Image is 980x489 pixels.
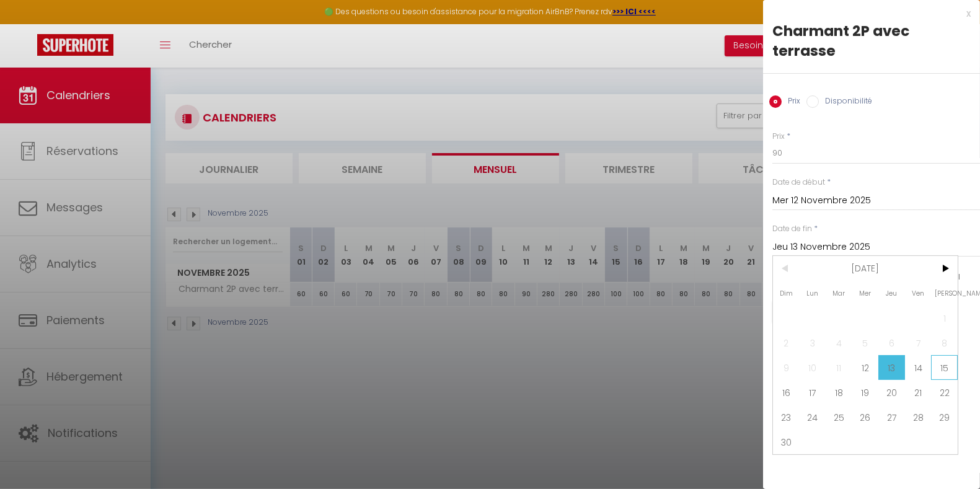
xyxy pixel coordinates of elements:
span: 13 [878,355,905,380]
span: 26 [852,405,879,430]
span: 22 [931,380,958,405]
span: 6 [878,330,905,355]
span: 7 [905,330,932,355]
span: 8 [931,330,958,355]
span: 16 [773,380,800,405]
span: 2 [773,330,800,355]
span: 4 [826,330,852,355]
label: Disponibilité [819,95,872,109]
span: 28 [905,405,932,430]
span: 24 [800,405,826,430]
span: 19 [852,380,879,405]
span: [DATE] [800,256,932,281]
span: Mer [852,281,879,306]
span: Ven [905,281,932,306]
span: 20 [878,380,905,405]
span: 27 [878,405,905,430]
span: 18 [826,380,852,405]
span: Mar [826,281,852,306]
label: Date de fin [772,223,812,235]
div: Charmant 2P avec terrasse [772,21,971,61]
span: 10 [800,355,826,380]
span: 17 [800,380,826,405]
span: 5 [852,330,879,355]
span: 9 [773,355,800,380]
span: 23 [773,405,800,430]
span: > [931,256,958,281]
span: Dim [773,281,800,306]
span: 12 [852,355,879,380]
span: 15 [931,355,958,380]
span: Jeu [878,281,905,306]
span: 21 [905,380,932,405]
span: Lun [800,281,826,306]
label: Prix [782,95,800,109]
span: 11 [826,355,852,380]
span: 14 [905,355,932,380]
div: x [763,6,971,21]
span: 30 [773,430,800,454]
span: 1 [931,306,958,330]
span: 29 [931,405,958,430]
span: 25 [826,405,852,430]
span: [PERSON_NAME] [931,281,958,306]
label: Prix [772,131,785,143]
span: < [773,256,800,281]
span: 3 [800,330,826,355]
label: Date de début [772,177,825,188]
